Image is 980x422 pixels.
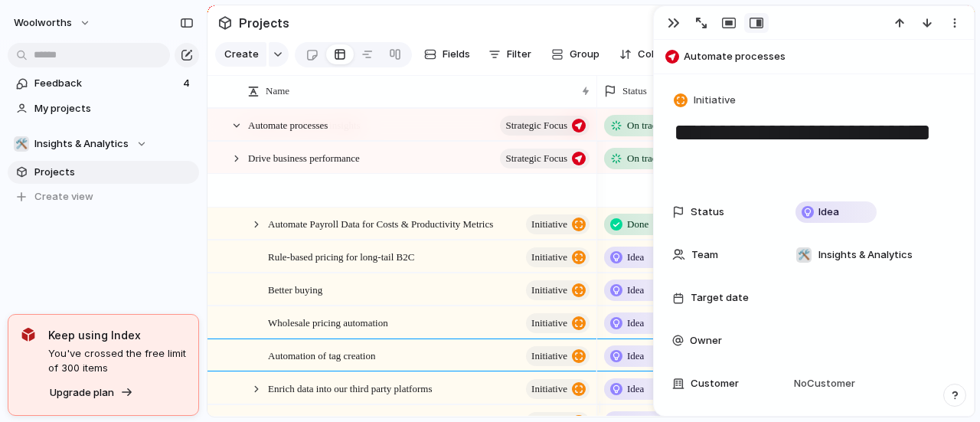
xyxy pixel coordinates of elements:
[544,42,607,67] button: Group
[531,214,567,235] span: initiative
[45,382,138,404] button: Upgrade plan
[224,47,259,62] span: Create
[8,161,199,184] a: Projects
[526,346,590,366] button: initiative
[505,148,567,169] span: Strategic Focus
[34,189,93,204] span: Create view
[268,379,432,397] span: Enrich data into our third party platforms
[690,333,722,348] span: Owner
[48,327,186,343] span: Keep using Index
[34,136,129,152] span: Insights & Analytics
[482,42,537,67] button: Filter
[613,42,686,67] button: Collapse
[14,15,72,31] span: woolworths
[627,151,661,166] span: On track
[248,149,360,166] span: Drive business performance
[671,90,740,112] button: Initiative
[531,280,567,301] span: initiative
[268,280,322,298] span: Better buying
[627,348,644,364] span: Idea
[443,47,470,62] span: Fields
[48,346,186,376] span: You've crossed the free limit of 300 items
[691,376,739,391] span: Customer
[691,204,724,220] span: Status
[526,313,590,333] button: initiative
[691,247,718,263] span: Team
[215,42,266,67] button: Create
[34,165,194,180] span: Projects
[526,247,590,267] button: initiative
[526,280,590,300] button: initiative
[526,379,590,399] button: initiative
[531,378,567,400] span: initiative
[627,381,644,397] span: Idea
[531,345,567,367] span: initiative
[789,376,855,391] span: No Customer
[8,72,199,95] a: Feedback4
[500,149,590,168] button: Strategic Focus
[34,76,178,91] span: Feedback
[268,346,375,364] span: Automation of tag creation
[627,316,644,331] span: Idea
[627,118,661,133] span: On track
[627,283,644,298] span: Idea
[8,132,199,155] button: 🛠️Insights & Analytics
[507,47,531,62] span: Filter
[694,93,736,108] span: Initiative
[50,385,114,401] span: Upgrade plan
[34,101,194,116] span: My projects
[8,97,199,120] a: My projects
[818,204,839,220] span: Idea
[627,217,648,232] span: Done
[661,44,967,69] button: Automate processes
[622,83,647,99] span: Status
[268,214,493,232] span: Automate Payroll Data for Costs & Productivity Metrics
[796,247,812,263] div: 🛠️
[818,247,913,263] span: Insights & Analytics
[531,312,567,334] span: initiative
[500,116,590,136] button: Strategic Focus
[531,247,567,268] span: initiative
[526,214,590,234] button: initiative
[266,83,289,99] span: Name
[268,247,414,265] span: Rule-based pricing for long-tail B2C
[7,11,99,35] button: woolworths
[691,290,749,306] span: Target date
[505,115,567,136] span: Strategic Focus
[627,250,644,265] span: Idea
[248,116,328,133] span: Automate processes
[638,47,680,62] span: Collapse
[684,49,967,64] span: Automate processes
[8,185,199,208] button: Create view
[14,136,29,152] div: 🛠️
[183,76,193,91] span: 4
[268,313,388,331] span: Wholesale pricing automation
[418,42,476,67] button: Fields
[570,47,599,62] span: Group
[236,9,292,37] span: Projects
